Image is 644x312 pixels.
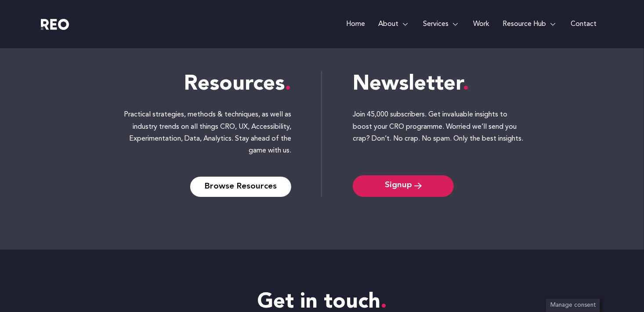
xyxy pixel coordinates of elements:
span: Manage consent [550,302,596,308]
a: Signup [353,176,454,197]
div: Practical strategies, methods & techniques, as well as industry trends on all things CRO, UX, Acc... [41,109,291,157]
a: Browse Resources [190,177,291,197]
span: Resources [184,74,291,95]
span: Signup [385,182,412,191]
div: Join 45,000 subscribers. Get invaluable insights to boost your CRO programme. Worried we’ll send ... [353,109,603,145]
span: Newsletter [353,74,469,95]
span: Browse Resources [205,184,277,191]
